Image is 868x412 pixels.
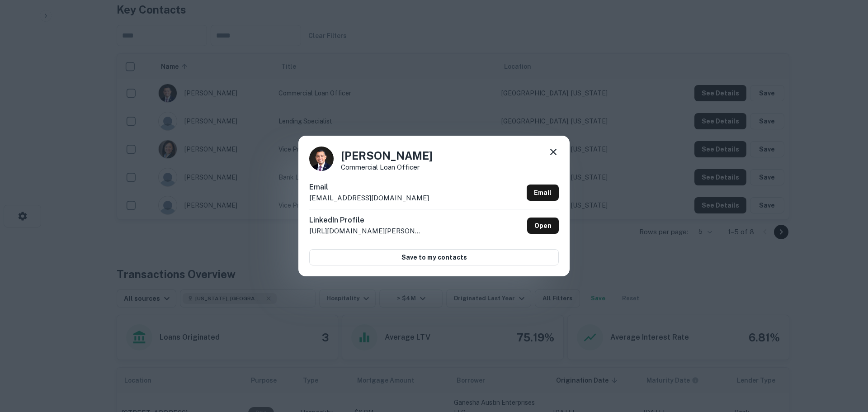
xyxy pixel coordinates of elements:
p: Commercial Loan Officer [341,164,433,170]
img: 1722970957006 [309,147,334,171]
button: Save to my contacts [309,249,559,265]
p: [URL][DOMAIN_NAME][PERSON_NAME] [309,226,422,237]
p: [EMAIL_ADDRESS][DOMAIN_NAME] [309,193,429,204]
a: Email [527,185,559,201]
h6: LinkedIn Profile [309,215,422,226]
h4: [PERSON_NAME] [341,147,433,164]
a: Open [527,218,559,234]
h6: Email [309,182,429,193]
iframe: Chat Widget [823,340,868,383]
